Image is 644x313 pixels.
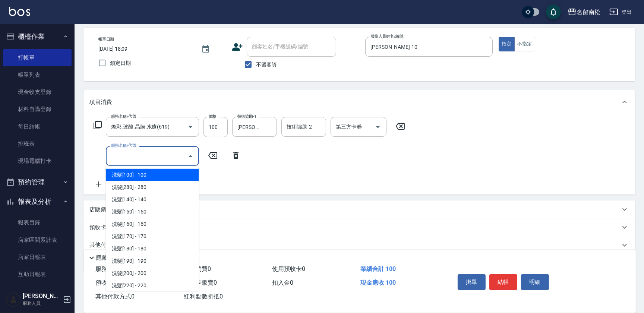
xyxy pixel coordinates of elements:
button: 結帳 [489,274,517,290]
span: 洗髮[140] - 140 [106,193,199,206]
span: 洗髮[280] - 280 [106,181,199,193]
span: 紅利點數折抵 0 [184,293,223,300]
button: 櫃檯作業 [3,27,72,46]
p: 店販銷售 [89,206,112,214]
button: 名留南松 [565,4,603,20]
button: 掛單 [458,274,486,290]
p: 其他付款方式 [89,241,127,249]
span: 會員卡販賣 0 [184,279,217,286]
button: Open [372,121,384,133]
div: 項目消費 [83,90,635,114]
span: 洗髮[100] - 100 [106,169,199,181]
span: 扣入金 0 [272,279,293,286]
label: 服務人員姓名/編號 [370,34,403,39]
a: 現場電腦打卡 [3,152,72,170]
a: 報表目錄 [3,214,72,231]
h5: [PERSON_NAME] [23,293,61,300]
a: 現金收支登錄 [3,83,72,101]
span: 洗髮[190] - 190 [106,255,199,267]
input: YYYY/MM/DD hh:mm [98,43,194,55]
button: save [546,4,561,19]
button: 預約管理 [3,173,72,192]
p: 服務人員 [23,300,61,307]
span: 洗髮[150] - 150 [106,206,199,218]
img: Person [6,292,21,307]
span: 預收卡販賣 0 [95,279,129,286]
div: 店販銷售 [83,200,635,218]
label: 技術協助-1 [237,114,256,119]
label: 價格 [209,114,217,119]
a: 每日結帳 [3,118,72,135]
span: 服務消費 100 [95,265,129,272]
a: 店家區間累計表 [3,231,72,249]
div: 其他付款方式 [83,236,635,254]
button: Open [184,121,196,133]
span: 洗髮[170] - 170 [106,230,199,243]
a: 打帳單 [3,49,72,66]
a: 材料自購登錄 [3,101,72,118]
a: 互助排行榜 [3,283,72,300]
button: 不指定 [514,37,535,51]
p: 項目消費 [89,98,112,106]
button: 指定 [499,37,515,51]
label: 帳單日期 [98,37,114,42]
div: 預收卡販賣 [83,218,635,236]
label: 服務名稱/代號 [111,143,136,148]
span: 業績合計 100 [360,265,396,272]
span: 現金應收 100 [360,279,396,286]
p: 預收卡販賣 [89,224,117,231]
a: 店家日報表 [3,249,72,266]
button: Choose date, selected date is 2025-10-11 [197,40,215,58]
span: 其他付款方式 0 [95,293,135,300]
p: 隱藏業績明細 [96,254,130,262]
span: 洗髮[160] - 160 [106,218,199,230]
button: 報表及分析 [3,192,72,211]
span: 洗髮[200] - 200 [106,267,199,279]
a: 互助日報表 [3,266,72,283]
a: 帳單列表 [3,66,72,83]
span: 不留客資 [256,61,277,69]
button: 明細 [521,274,549,290]
a: 排班表 [3,135,72,152]
span: 洗髮[180] - 180 [106,243,199,255]
div: 名留南松 [577,7,600,17]
span: 洗髮[220] - 220 [106,279,199,292]
button: Close [184,150,196,162]
span: 鎖定日期 [110,59,131,67]
button: 登出 [606,5,635,19]
img: Logo [9,7,30,16]
label: 服務名稱/代號 [111,114,136,119]
span: 使用預收卡 0 [272,265,305,272]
